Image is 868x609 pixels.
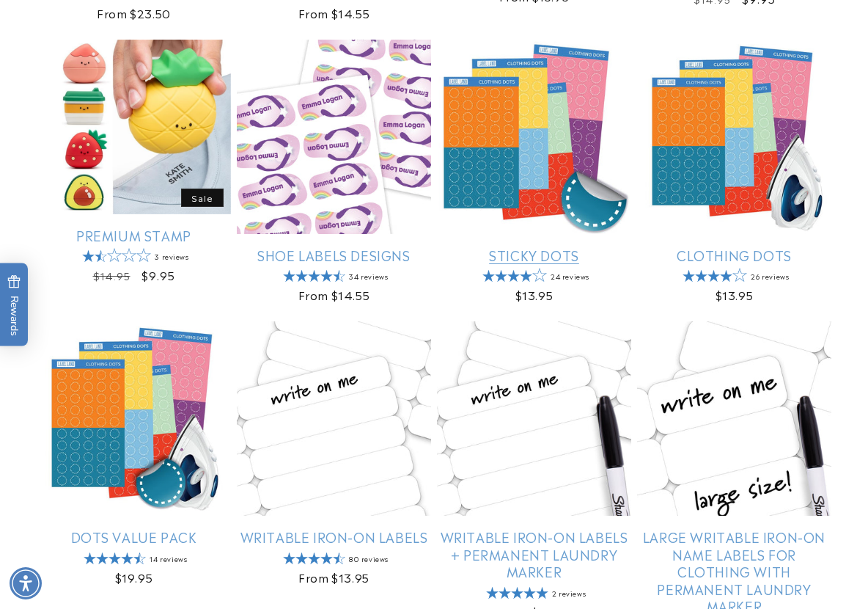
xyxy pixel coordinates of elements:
a: Sticky Dots [437,247,631,263]
a: Premium Stamp [37,227,231,244]
a: Writable Iron-On Labels [237,528,431,545]
div: Accessibility Menu [10,567,42,599]
a: Dots Value Pack [37,528,231,545]
a: Writable Iron-On Labels + Permanent Laundry Marker [437,528,631,580]
a: Clothing Dots [637,247,831,263]
span: Rewards [7,275,21,336]
a: Shoe Labels Designs [237,247,431,263]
